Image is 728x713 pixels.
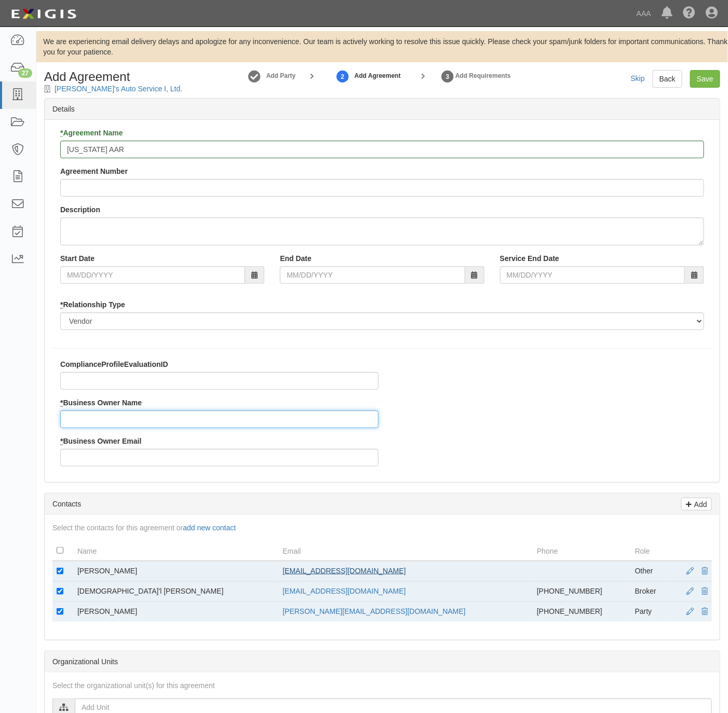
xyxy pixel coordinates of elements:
[73,582,278,602] td: [DEMOGRAPHIC_DATA]'l [PERSON_NAME]
[183,524,236,532] a: add new contact
[440,65,455,87] a: Set Requirements
[690,70,720,88] input: Save
[36,36,728,57] div: We are experiencing email delivery delays and apologize for any inconvenience. Our team is active...
[45,99,720,120] div: Details
[73,602,278,622] td: [PERSON_NAME]
[45,493,720,515] div: Contacts
[631,561,670,582] td: Other
[266,72,296,80] a: Add Party
[681,498,712,511] a: Add
[692,498,707,510] p: Add
[73,561,278,582] td: [PERSON_NAME]
[8,5,79,23] img: logo-5460c22ac91f19d4615b14bd174203de0afe785f0fc80cf4dbbc73dc1793850b.png
[60,300,63,309] abbr: required
[60,166,128,176] label: Agreement Number
[60,359,168,369] label: ComplianceProfileEvaluationID
[278,541,533,561] th: Email
[653,70,682,88] a: Back
[18,68,32,78] div: 27
[500,253,559,264] label: Service End Date
[631,74,645,83] a: Skip
[55,85,182,93] a: [PERSON_NAME]'s Auto Service I, Ltd.
[631,541,670,561] th: Role
[73,541,278,561] th: Name
[355,72,401,80] strong: Add Agreement
[60,129,63,137] abbr: required
[533,602,631,622] td: [PHONE_NUMBER]
[282,607,465,615] a: [PERSON_NAME][EMAIL_ADDRESS][DOMAIN_NAME]
[45,680,720,691] div: Select the organizational unit(s) for this agreement
[60,436,141,446] label: Business Owner Email
[60,299,125,310] label: Relationship Type
[60,128,123,138] label: Agreement Name
[335,71,350,83] strong: 2
[335,65,350,87] a: Add Agreement
[280,266,465,284] input: MM/DD/YYYY
[631,582,670,602] td: Broker
[533,582,631,602] td: [PHONE_NUMBER]
[631,3,656,24] a: AAA
[60,437,63,445] abbr: required
[45,651,720,673] div: Organizational Units
[60,266,245,284] input: MM/DD/YYYY
[44,70,194,84] h1: Add Agreement
[280,253,312,264] label: End Date
[631,602,670,622] td: Party
[45,523,720,533] div: Select the contacts for this agreement or
[282,567,406,575] a: [EMAIL_ADDRESS][DOMAIN_NAME]
[533,541,631,561] th: Phone
[455,72,511,79] strong: Add Requirements
[500,266,685,284] input: MM/DD/YYYY
[266,72,296,79] strong: Add Party
[60,253,95,264] label: Start Date
[683,7,695,20] i: Help Center - Complianz
[60,204,100,215] label: Description
[60,397,142,408] label: Business Owner Name
[60,399,63,407] abbr: required
[282,587,406,595] a: [EMAIL_ADDRESS][DOMAIN_NAME]
[440,71,455,83] strong: 3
